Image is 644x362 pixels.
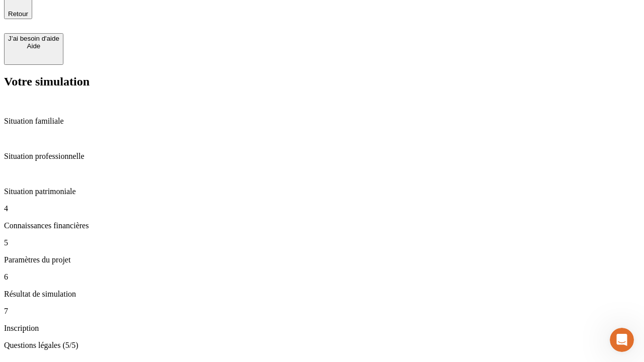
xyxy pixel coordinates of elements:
[4,152,640,161] p: Situation professionnelle
[4,187,640,196] p: Situation patrimoniale
[4,117,640,126] p: Situation familiale
[4,221,640,230] p: Connaissances financières
[4,33,63,65] button: J’ai besoin d'aideAide
[4,255,640,264] p: Paramètres du projet
[8,35,59,42] div: J’ai besoin d'aide
[4,324,640,333] p: Inscription
[4,238,640,247] p: 5
[4,307,640,316] p: 7
[610,328,634,352] iframe: Intercom live chat
[8,42,59,50] div: Aide
[4,290,640,299] p: Résultat de simulation
[4,341,640,350] p: Questions légales (5/5)
[4,75,640,88] h2: Votre simulation
[4,204,640,213] p: 4
[8,10,28,18] span: Retour
[4,273,640,282] p: 6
